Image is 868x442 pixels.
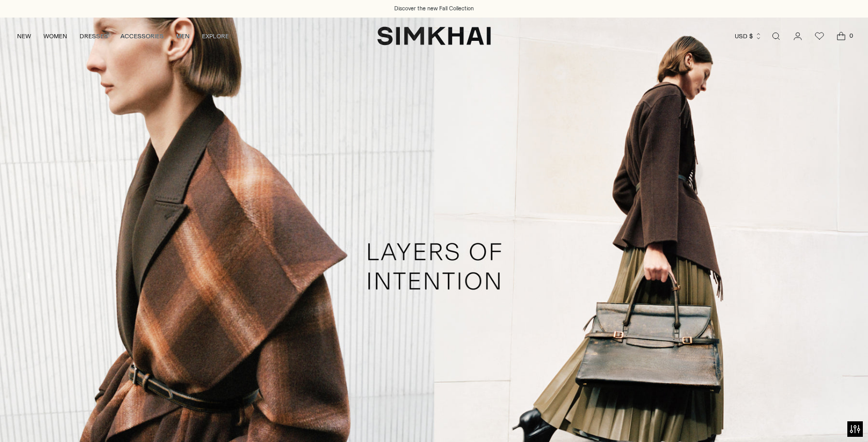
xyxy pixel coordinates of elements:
[787,26,808,47] a: Go to the account page
[17,25,31,48] a: NEW
[80,25,108,48] a: DRESSES
[735,25,762,48] button: USD $
[120,25,164,48] a: ACCESSORIES
[377,26,491,46] a: SIMKHAI
[766,26,786,47] a: Open search modal
[176,25,190,48] a: MEN
[394,5,474,13] a: Discover the new Fall Collection
[43,25,67,48] a: WOMEN
[202,25,229,48] a: EXPLORE
[809,26,830,47] a: Wishlist
[846,31,856,40] span: 0
[831,26,851,47] a: Open cart modal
